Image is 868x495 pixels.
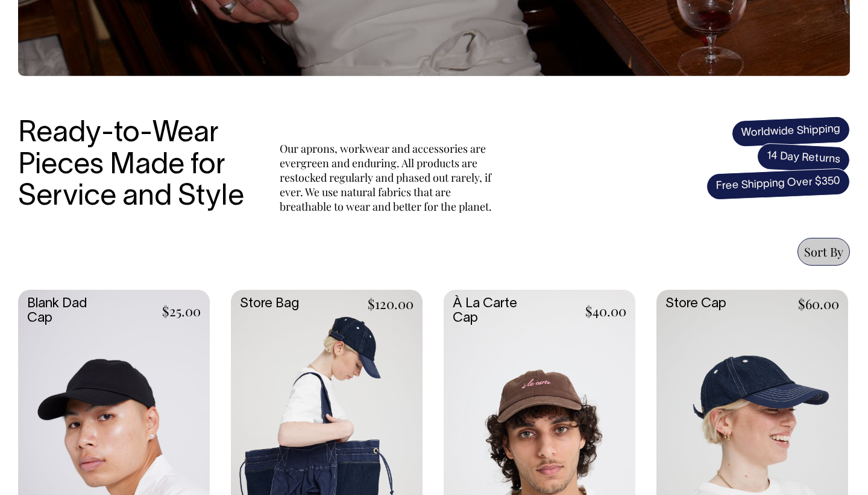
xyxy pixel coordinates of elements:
[18,118,253,214] h3: Ready-to-Wear Pieces Made for Service and Style
[731,116,851,147] span: Worldwide Shipping
[756,142,851,174] span: 14 Day Returns
[706,168,851,200] span: Free Shipping Over $350
[280,141,497,214] p: Our aprons, workwear and accessories are evergreen and enduring. All products are restocked regul...
[804,243,843,260] span: Sort By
